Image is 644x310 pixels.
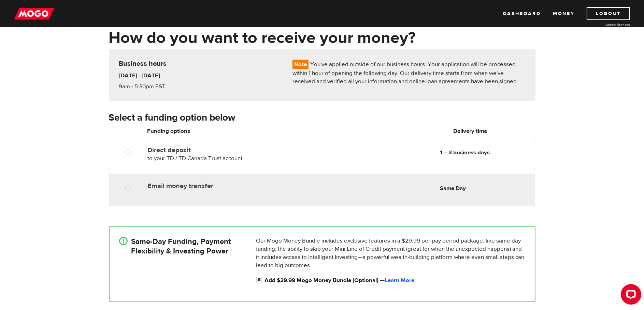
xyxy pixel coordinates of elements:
[256,276,265,285] input: Add $29.99 Mogo Money Bundle (Optional) &mdash; <a id="loan_application_mini_bundle_learn_more" h...
[292,60,309,69] span: Note
[292,60,525,86] p: You've applied outside of our business hours. Your application will be processed within 1 hour of...
[147,146,304,154] label: Direct deposit
[109,29,535,47] h1: How do you want to receive your money?
[256,237,525,269] p: Our Mogo Money Bundle includes exclusive features in a $29.99 per pay period package, like same d...
[440,185,466,192] b: Same Day
[14,7,54,20] img: mogo_logo-11ee424be714fa7cbb0f0f49df9e16ec.png
[265,276,525,284] label: Add $29.99 Mogo Money Bundle (Optional) —
[553,7,574,20] a: Money
[408,127,533,135] h6: Delivery time
[579,22,630,27] a: Lender licences
[147,155,242,162] span: to your TD / TD Canada Trust account
[147,127,304,135] h6: Funding options
[503,7,541,20] a: Dashboard
[119,60,282,68] h5: Business hours
[615,281,644,310] iframe: LiveChat chat widget
[147,182,304,190] label: Email money transfer
[440,149,490,156] b: 1 – 3 business days
[109,112,535,123] h3: Select a funding option below
[385,277,415,284] a: Learn More
[587,7,630,20] a: Logout
[119,82,196,91] p: 9am - 5:30pm EST
[119,72,196,80] h6: [DATE] - [DATE]
[119,237,128,245] div: !
[131,237,231,256] h4: Same-Day Funding, Payment Flexibility & Investing Power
